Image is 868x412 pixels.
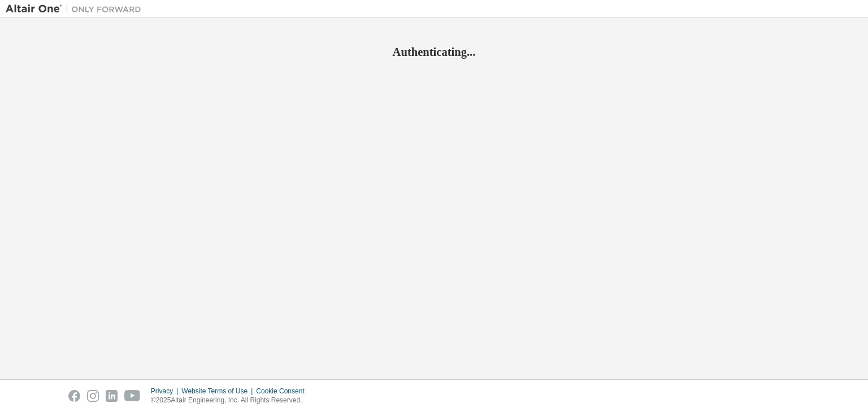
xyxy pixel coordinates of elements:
div: Privacy [151,387,181,396]
div: Website Terms of Use [181,387,256,396]
h2: Authenticating... [6,45,862,59]
img: facebook.svg [68,390,80,402]
img: Altair One [6,3,147,15]
img: linkedin.svg [106,390,118,402]
p: © 2025 Altair Engineering, Inc. All Rights Reserved. [151,396,311,405]
img: instagram.svg [87,390,99,402]
img: youtube.svg [124,390,141,402]
div: Cookie Consent [256,387,311,396]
